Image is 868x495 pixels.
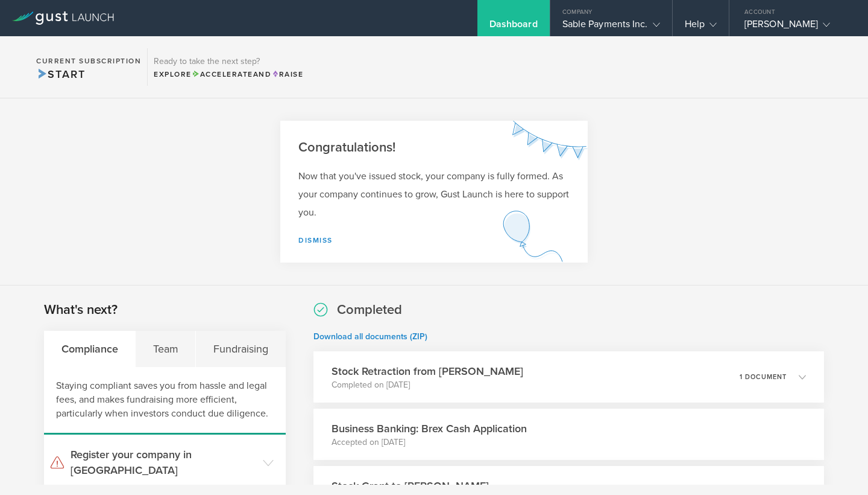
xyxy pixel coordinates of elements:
[136,331,196,367] div: Team
[332,363,523,379] h3: Stock Retraction from [PERSON_NAME]
[337,301,402,319] h2: Completed
[196,331,285,367] div: Fundraising
[71,447,257,478] h3: Register your company in [GEOGRAPHIC_DATA]
[36,57,141,65] h2: Current Subscription
[744,18,847,36] div: [PERSON_NAME]
[44,367,286,435] div: Staying compliant saves you from hassle and legal fees, and makes fundraising more efficient, par...
[154,69,303,80] div: Explore
[740,374,787,380] p: 1 document
[313,331,427,342] a: Download all documents (ZIP)
[44,331,136,367] div: Compliance
[332,478,489,494] h3: Stock Grant to [PERSON_NAME]
[154,57,303,66] h3: Ready to take the next step?
[44,301,118,319] h2: What's next?
[298,139,570,156] h2: Congratulations!
[332,436,527,449] p: Accepted on [DATE]
[192,70,253,78] span: Accelerate
[489,18,538,36] div: Dashboard
[298,167,570,222] p: Now that you've issued stock, your company is fully formed. As your company continues to grow, Gu...
[192,70,272,78] span: and
[36,68,85,81] span: Start
[332,421,527,436] h3: Business Banking: Brex Cash Application
[271,70,303,78] span: Raise
[147,48,309,86] div: Ready to take the next step?ExploreAccelerateandRaise
[298,236,333,244] a: Dismiss
[685,18,717,36] div: Help
[332,379,523,391] p: Completed on [DATE]
[562,18,660,36] div: Sable Payments Inc.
